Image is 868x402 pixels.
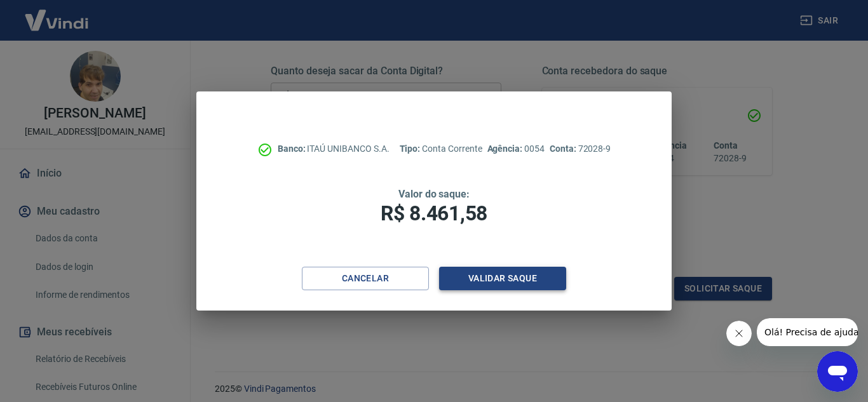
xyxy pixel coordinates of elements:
iframe: Mensagem da empresa [757,318,858,346]
span: Olá! Precisa de ajuda? [8,9,107,19]
iframe: Botão para abrir a janela de mensagens [817,351,858,392]
span: R$ 8.461,58 [381,201,487,225]
span: Banco: [278,144,308,154]
button: Validar saque [439,267,566,290]
p: Conta Corrente [400,142,482,156]
p: 72028-9 [550,142,611,156]
p: ITAÚ UNIBANCO S.A. [278,142,390,156]
span: Conta: [550,144,578,154]
span: Agência: [487,144,525,154]
iframe: Fechar mensagem [726,321,752,346]
p: 0054 [487,142,545,156]
span: Valor do saque: [398,188,470,200]
button: Cancelar [302,267,429,290]
span: Tipo: [400,144,423,154]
